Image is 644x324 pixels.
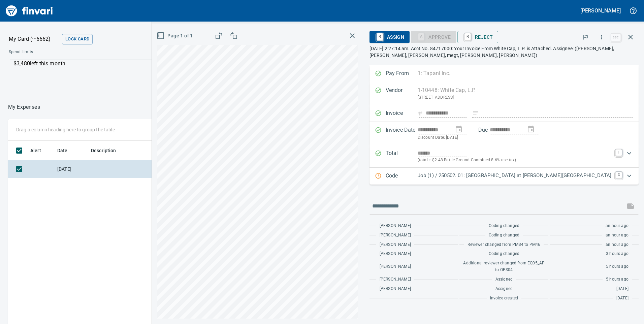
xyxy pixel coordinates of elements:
[149,160,199,178] td: AP Invoices
[369,31,410,43] button: RAssign
[375,31,404,43] span: Assign
[411,34,456,39] div: Job Phase required
[457,31,498,43] button: RReject
[611,34,621,41] a: esc
[616,286,629,292] span: [DATE]
[578,30,593,44] button: Flag
[606,232,629,239] span: an hour ago
[418,157,611,164] p: (total + $2.48 Battle Ground Combined 8.6% use tax)
[55,160,88,178] td: [DATE]
[489,251,519,257] span: Coding changed
[4,3,55,19] img: Finvari
[57,147,68,155] span: Date
[380,241,411,248] span: [PERSON_NAME]
[580,7,621,14] h5: [PERSON_NAME]
[380,223,411,229] span: [PERSON_NAME]
[490,295,518,302] span: Invoice created
[158,32,193,40] span: Page 1 of 1
[8,103,40,111] p: My Expenses
[489,223,519,229] span: Coding changed
[380,251,411,257] span: [PERSON_NAME]
[489,232,519,239] span: Coding changed
[9,49,130,56] span: Spend Limits
[91,147,125,155] span: Description
[418,172,611,180] p: Job (1) / 250502. 01: [GEOGRAPHIC_DATA] at [PERSON_NAME][GEOGRAPHIC_DATA]
[616,295,629,302] span: [DATE]
[8,103,40,111] nav: breadcrumb
[622,198,639,214] span: This records your message into the invoice and notifies anyone mentioned
[369,168,639,185] div: Expand
[3,68,229,75] p: Online and foreign allowed
[380,263,411,270] span: [PERSON_NAME]
[495,286,513,292] span: Assigned
[495,276,513,283] span: Assigned
[606,251,629,257] span: 3 hours ago
[386,172,418,181] p: Code
[155,30,195,42] button: Page 1 of 1
[606,276,629,283] span: 5 hours ago
[463,260,545,273] span: Additional reviewer changed from EQ05_AP to OPS04
[57,147,76,155] span: Date
[468,241,540,248] span: Reviewer changed from PM34 to PM46
[579,5,622,16] button: [PERSON_NAME]
[369,45,639,59] p: [DATE] 2:27:14 am. Acct No. 84717000: Your Invoice From White Cap, L.P. is Attached. Assignee: ([...
[30,147,41,155] span: Alert
[377,33,383,40] a: R
[380,232,411,239] span: [PERSON_NAME]
[606,241,629,248] span: an hour ago
[464,33,471,40] a: R
[65,35,89,43] span: Lock Card
[380,276,411,283] span: [PERSON_NAME]
[369,145,639,168] div: Expand
[380,286,411,292] span: [PERSON_NAME]
[606,263,629,270] span: 5 hours ago
[9,35,59,43] p: My Card (···6662)
[13,60,225,68] p: $3,480 left this month
[16,126,115,133] p: Drag a column heading here to group the table
[62,34,93,44] button: Lock Card
[615,172,622,179] a: C
[615,149,622,156] a: T
[463,31,493,43] span: Reject
[30,147,50,155] span: Alert
[594,30,609,44] button: More
[91,147,116,155] span: Description
[606,223,629,229] span: an hour ago
[609,29,639,45] span: Close invoice
[386,149,418,164] p: Total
